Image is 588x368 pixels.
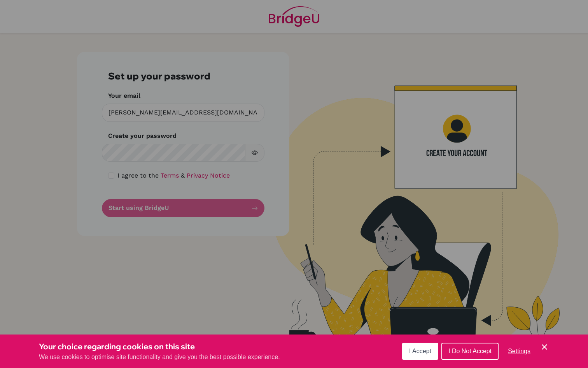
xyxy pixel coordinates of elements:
button: I Accept [402,343,438,360]
span: Settings [508,348,530,354]
button: Settings [502,343,537,359]
button: Save and close [540,342,549,352]
button: I Do Not Accept [441,343,499,360]
span: I Accept [409,348,431,354]
h3: Your choice regarding cookies on this site [39,341,280,352]
span: I Do Not Accept [448,348,492,354]
p: We use cookies to optimise site functionality and give you the best possible experience. [39,352,280,362]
